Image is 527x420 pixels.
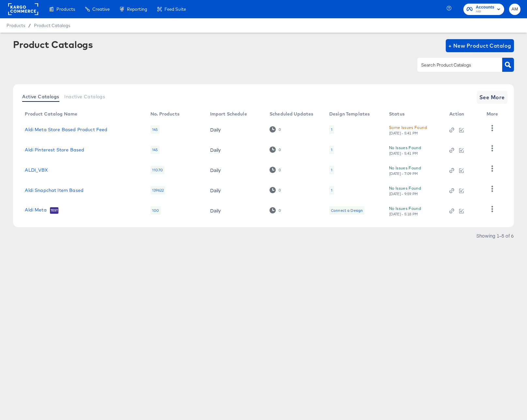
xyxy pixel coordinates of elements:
div: 0 [270,167,281,173]
a: Aldi Meta [25,207,46,214]
div: 11070 [150,166,164,174]
a: Aldi Snapchat Item Based [25,188,84,193]
span: Reporting [127,7,147,12]
div: 0 [278,208,281,213]
span: Accounts [476,4,494,11]
input: Search Product Catalogs [420,61,489,69]
div: Connect a Design [329,206,364,215]
div: [DATE] - 5:41 PM [389,131,418,135]
th: Action [444,109,481,119]
span: AM [512,6,518,13]
div: 0 [270,207,281,213]
div: Some Issues Found [389,124,427,131]
div: 0 [278,148,281,152]
div: 1 [331,167,333,173]
div: Showing 1–5 of 6 [476,233,514,238]
div: 0 [278,168,281,172]
span: Active Catalogs [22,94,59,99]
button: See More [477,91,507,104]
span: Products [7,23,25,28]
a: Aldi Pinterest Store Based [25,147,84,152]
div: 0 [270,187,281,193]
span: See More [479,93,505,102]
td: Daily [205,180,264,200]
span: Feed Suite [164,7,186,12]
div: Scheduled Updates [270,111,314,117]
span: Products [56,7,75,12]
div: 0 [278,188,281,193]
div: Product Catalog Name [25,111,77,117]
div: Design Templates [329,111,370,117]
span: / [25,23,34,28]
span: Inactive Catalogs [64,94,105,99]
th: Status [384,109,444,119]
div: Connect a Design [331,208,363,213]
div: 0 [270,126,281,132]
div: 0 [270,147,281,153]
a: ALDI_VBX [25,167,48,173]
td: Daily [205,200,264,221]
div: 1 [331,188,333,193]
div: Import Schedule [210,111,247,117]
div: 1 [331,147,333,152]
span: Creative [92,7,110,12]
div: 1 [331,127,333,132]
div: No. Products [150,111,179,117]
div: 1 [329,186,334,194]
span: Test [50,208,59,213]
div: Product Catalogs [13,39,93,50]
a: Product Catalogs [34,23,70,28]
div: 100 [150,206,161,215]
div: 145 [150,125,159,134]
button: AM [509,4,520,15]
div: 1 [329,166,334,174]
div: 1 [329,146,334,154]
button: + New Product Catalog [446,39,514,52]
td: Daily [205,119,264,140]
td: Daily [205,160,264,180]
td: Daily [205,140,264,160]
a: Aldi Meta Store Based Product Feed [25,127,107,132]
div: 1 [329,125,334,134]
button: AccountsAldi [463,4,504,15]
button: Some Issues Found[DATE] - 5:41 PM [389,124,427,135]
div: 145 [150,146,159,154]
div: 139622 [150,186,165,194]
span: Aldi [476,9,494,14]
th: More [481,109,506,119]
span: + New Product Catalog [448,41,511,50]
div: 0 [278,127,281,132]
